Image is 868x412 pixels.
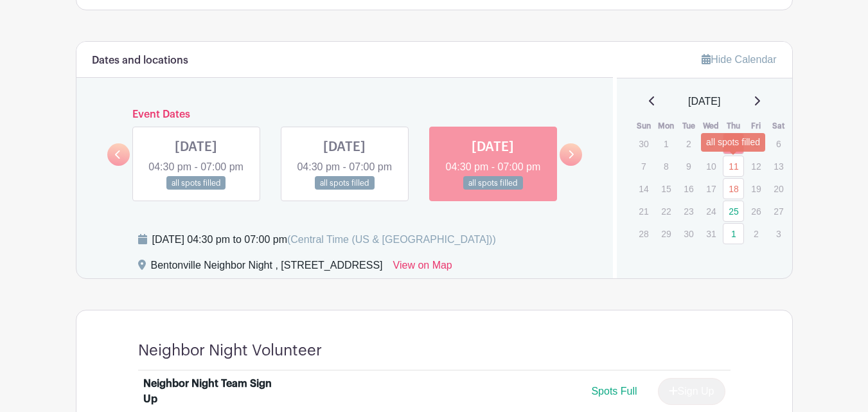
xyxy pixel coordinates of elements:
[138,341,322,360] h4: Neighbor Night Volunteer
[678,134,699,154] p: 2
[745,156,766,176] p: 12
[700,134,722,154] p: 3
[655,201,677,221] p: 22
[701,133,765,152] div: all spots filled
[393,258,452,278] a: View on Map
[768,156,789,176] p: 13
[745,120,767,132] th: Fri
[655,134,677,154] p: 1
[655,156,677,176] p: 8
[677,120,700,132] th: Tue
[702,54,776,65] a: Hide Calendar
[745,201,766,221] p: 26
[723,156,744,177] a: 11
[723,223,744,244] a: 1
[723,178,744,199] a: 18
[700,156,722,176] p: 10
[723,201,744,222] a: 25
[745,224,766,244] p: 2
[143,376,274,407] div: Neighbor Night Team Sign Up
[151,258,383,278] div: Bentonville Neighbor Night , [STREET_ADDRESS]
[633,134,654,154] p: 30
[768,134,789,154] p: 6
[655,120,677,132] th: Mon
[633,179,654,199] p: 14
[700,224,722,244] p: 31
[767,120,790,132] th: Sat
[287,234,496,245] span: (Central Time (US & [GEOGRAPHIC_DATA]))
[688,94,720,109] span: [DATE]
[768,201,789,221] p: 27
[633,156,654,176] p: 7
[655,179,677,199] p: 15
[632,120,655,132] th: Sun
[655,224,677,244] p: 29
[768,179,789,199] p: 20
[633,201,654,221] p: 21
[722,120,745,132] th: Thu
[678,179,699,199] p: 16
[633,224,654,244] p: 28
[700,201,722,221] p: 24
[700,179,722,199] p: 17
[591,386,637,397] span: Spots Full
[130,109,560,121] h6: Event Dates
[678,224,699,244] p: 30
[700,120,722,132] th: Wed
[745,179,766,199] p: 19
[678,156,699,176] p: 9
[92,55,188,67] h6: Dates and locations
[152,232,496,247] div: [DATE] 04:30 pm to 07:00 pm
[678,201,699,221] p: 23
[768,224,789,244] p: 3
